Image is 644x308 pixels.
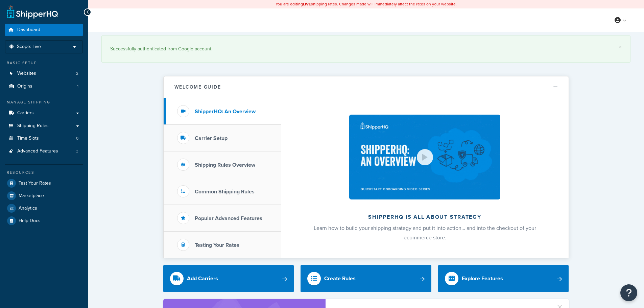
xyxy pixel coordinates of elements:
a: Shipping Rules [5,120,83,132]
div: Successfully authenticated from Google account. [110,44,622,54]
span: Scope: Live [17,44,41,50]
a: Origins1 [5,80,83,93]
div: Manage Shipping [5,99,83,105]
img: ShipperHQ is all about strategy [349,115,500,199]
a: Time Slots0 [5,132,83,145]
span: 1 [77,84,78,89]
a: Analytics [5,202,83,214]
li: Origins [5,80,83,93]
span: 2 [76,71,78,76]
span: Marketplace [19,193,44,199]
div: Resources [5,170,83,175]
span: Analytics [19,206,37,211]
button: Welcome Guide [164,76,569,98]
span: Origins [17,84,32,89]
span: Advanced Features [17,148,58,154]
a: Advanced Features3 [5,145,83,158]
div: Basic Setup [5,60,83,66]
h3: Common Shipping Rules [195,189,255,195]
span: Carriers [17,110,34,116]
h2: Welcome Guide [174,85,221,90]
span: Shipping Rules [17,123,49,129]
a: Carriers [5,107,83,119]
h2: ShipperHQ is all about strategy [299,214,551,220]
div: Add Carriers [187,274,218,283]
h3: Popular Advanced Features [195,215,262,221]
li: Time Slots [5,132,83,145]
a: Create Rules [301,265,431,292]
span: Learn how to build your shipping strategy and put it into action… and into the checkout of your e... [314,224,536,241]
div: Create Rules [324,274,356,283]
span: Time Slots [17,136,39,141]
a: × [619,44,622,50]
a: Test Your Rates [5,177,83,189]
li: Advanced Features [5,145,83,158]
a: Help Docs [5,215,83,227]
span: 0 [76,136,78,141]
b: LIVE [303,1,311,7]
span: Dashboard [17,27,40,33]
span: Websites [17,71,36,76]
span: Test Your Rates [19,181,51,186]
a: Add Carriers [163,265,294,292]
h3: Shipping Rules Overview [195,162,255,168]
a: Explore Features [438,265,569,292]
div: Explore Features [462,274,503,283]
h3: ShipperHQ: An Overview [195,109,256,115]
span: 3 [76,148,78,154]
h3: Carrier Setup [195,135,228,141]
button: Open Resource Center [620,284,637,301]
a: Marketplace [5,190,83,202]
li: Websites [5,67,83,80]
h3: Testing Your Rates [195,242,239,248]
span: Help Docs [19,218,41,224]
a: Dashboard [5,24,83,36]
a: Websites2 [5,67,83,80]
